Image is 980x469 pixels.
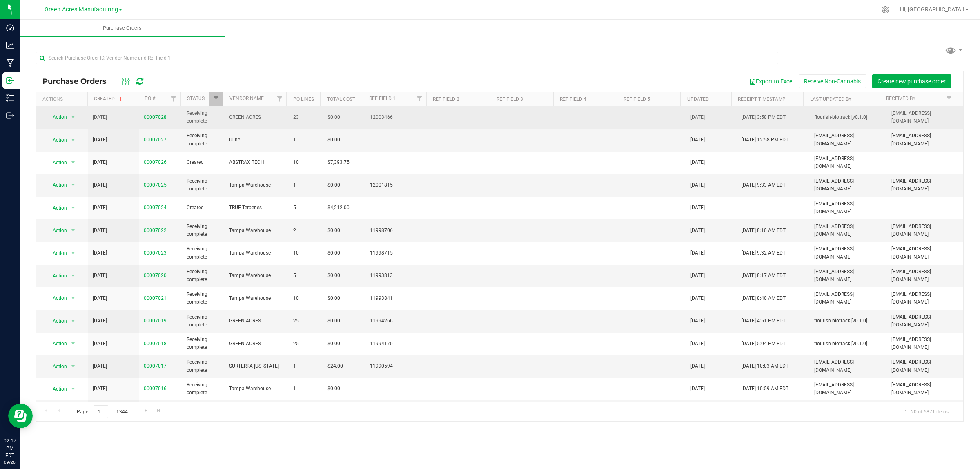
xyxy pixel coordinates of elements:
[68,338,78,349] span: select
[187,223,220,238] span: Receiving complete
[742,385,788,393] span: [DATE] 10:59 AM EDT
[293,114,318,121] span: 23
[690,272,705,279] span: [DATE]
[942,92,956,106] a: Filter
[6,94,14,102] inline-svg: Inventory
[68,315,78,327] span: select
[293,181,318,189] span: 1
[293,249,318,257] span: 10
[187,159,220,166] span: Created
[742,249,786,257] span: [DATE] 9:32 AM EDT
[46,202,68,214] span: Action
[370,272,424,279] span: 11993813
[68,383,78,395] span: select
[369,96,396,101] a: Ref Field 1
[229,227,283,234] span: Tampa Warehouse
[68,134,78,146] span: select
[690,295,705,302] span: [DATE]
[46,361,68,372] span: Action
[229,181,283,189] span: Tampa Warehouse
[68,361,78,372] span: select
[880,6,891,13] div: Manage settings
[327,295,340,302] span: $0.00
[810,96,851,102] a: Last Updated By
[293,340,318,348] span: 25
[46,270,68,281] span: Action
[144,182,167,188] a: 00007025
[370,340,424,348] span: 11994170
[187,177,220,193] span: Receiving complete
[68,179,78,191] span: select
[68,157,78,168] span: select
[690,227,705,234] span: [DATE]
[229,317,283,325] span: GREEN ACRES
[68,293,78,304] span: select
[433,96,459,102] a: Ref Field 2
[370,181,424,189] span: 12001815
[327,317,340,325] span: $0.00
[187,109,220,125] span: Receiving complete
[690,181,705,189] span: [DATE]
[229,249,283,257] span: Tampa Warehouse
[742,272,786,279] span: [DATE] 8:17 AM EDT
[293,136,318,144] span: 1
[814,245,881,261] span: [EMAIL_ADDRESS][DOMAIN_NAME]
[744,74,799,88] button: Export to Excel
[799,74,866,88] button: Receive Non-Cannabis
[690,204,705,212] span: [DATE]
[6,41,14,49] inline-svg: Analytics
[229,272,283,279] span: Tampa Warehouse
[93,249,107,257] span: [DATE]
[742,317,786,325] span: [DATE] 4:51 PM EDT
[742,362,788,370] span: [DATE] 10:03 AM EDT
[144,205,167,210] a: 00007024
[690,385,705,393] span: [DATE]
[93,204,107,212] span: [DATE]
[144,114,167,120] a: 00007028
[94,96,124,102] a: Created
[687,96,709,102] a: Updated
[370,317,424,325] span: 11994266
[690,317,705,325] span: [DATE]
[814,200,881,216] span: [EMAIL_ADDRESS][DOMAIN_NAME]
[742,295,786,302] span: [DATE] 8:40 AM EDT
[93,159,107,166] span: [DATE]
[144,228,167,233] a: 00007022
[144,341,167,346] a: 00007018
[144,363,167,369] a: 00007017
[187,245,220,261] span: Receiving complete
[886,96,915,101] a: Received By
[327,362,343,370] span: $24.00
[187,336,220,351] span: Receiving complete
[68,225,78,236] span: select
[891,132,958,147] span: [EMAIL_ADDRESS][DOMAIN_NAME]
[144,250,167,256] a: 00007023
[293,227,318,234] span: 2
[209,92,223,106] a: Filter
[42,77,115,86] span: Purchase Orders
[814,155,881,170] span: [EMAIL_ADDRESS][DOMAIN_NAME]
[145,96,155,101] a: PO #
[891,358,958,374] span: [EMAIL_ADDRESS][DOMAIN_NAME]
[293,385,318,393] span: 1
[187,381,220,397] span: Receiving complete
[229,340,283,348] span: GREEN ACRES
[327,181,340,189] span: $0.00
[93,340,107,348] span: [DATE]
[690,114,705,121] span: [DATE]
[327,136,340,144] span: $0.00
[46,383,68,395] span: Action
[92,25,153,32] span: Purchase Orders
[229,136,283,144] span: Uline
[46,248,68,259] span: Action
[45,6,118,13] span: Green Acres Manufacturing
[46,315,68,327] span: Action
[36,52,778,64] input: Search Purchase Order ID, Vendor Name and Ref Field 1
[742,136,788,144] span: [DATE] 12:58 PM EDT
[497,96,523,102] a: Ref Field 3
[742,114,786,121] span: [DATE] 3:58 PM EDT
[93,295,107,302] span: [DATE]
[229,295,283,302] span: Tampa Warehouse
[187,290,220,306] span: Receiving complete
[690,249,705,257] span: [DATE]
